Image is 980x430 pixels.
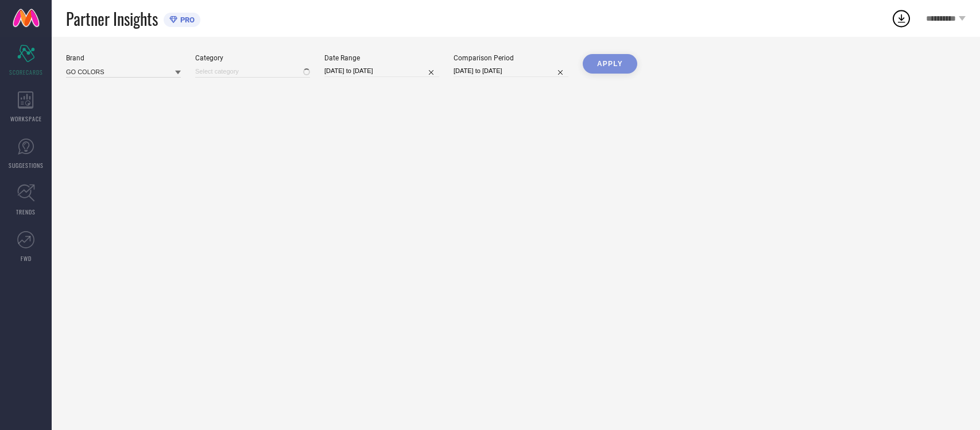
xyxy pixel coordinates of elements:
div: Open download list [891,8,912,29]
div: Date Range [324,54,439,62]
div: Category [195,54,310,62]
span: PRO [177,16,195,24]
span: TRENDS [16,208,36,216]
input: Select date range [324,65,439,77]
span: FWD [21,254,32,263]
div: Brand [66,54,181,62]
div: Comparison Period [454,54,568,62]
input: Select comparison period [454,65,568,77]
span: SUGGESTIONS [9,161,44,170]
span: WORKSPACE [10,114,42,123]
span: SCORECARDS [9,68,43,76]
span: Partner Insights [66,7,158,30]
